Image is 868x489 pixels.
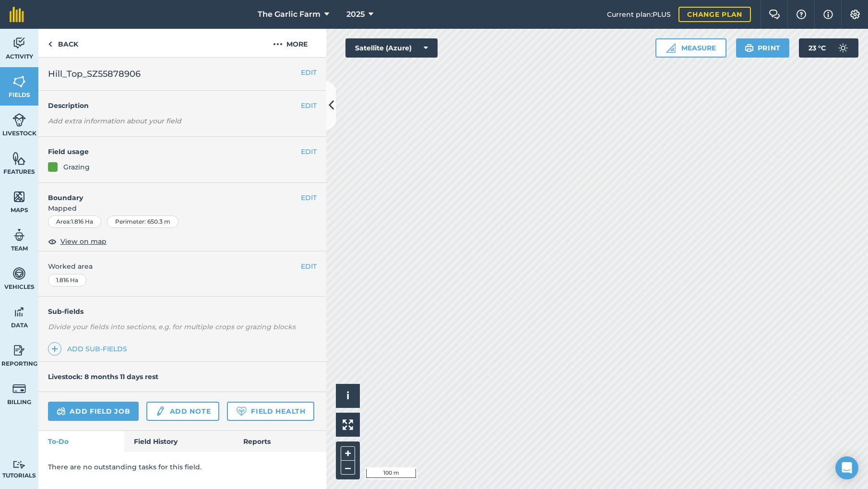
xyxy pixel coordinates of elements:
[48,342,131,356] a: Add sub-fields
[678,7,751,22] a: Change plan
[12,74,26,89] img: svg+xml;base64,PHN2ZyB4bWxucz0iaHR0cDovL3d3dy53My5vcmcvMjAwMC9zdmciIHdpZHRoPSI1NiIgaGVpZ2h0PSI2MC...
[343,419,353,430] img: Four arrows, one pointing top left, one top right, one bottom right and the last bottom left
[666,43,676,53] img: Ruler icon
[10,7,24,22] img: fieldmargin Logo
[346,390,349,402] span: i
[12,460,26,469] img: svg+xml;base64,PD94bWwgdmVyc2lvbj0iMS4wIiBlbmNvZGluZz0idXRmLTgiPz4KPCEtLSBHZW5lcmF0b3I6IEFkb2JlIE...
[607,9,671,20] span: Current plan : PLUS
[301,192,317,203] button: EDIT
[48,372,158,381] h4: Livestock: 8 months 11 days rest
[341,461,355,475] button: –
[48,261,317,272] span: Worked area
[254,29,326,57] button: More
[38,203,326,214] span: Mapped
[234,431,326,452] a: Reports
[736,38,790,58] button: Print
[48,274,86,286] div: 1.816 Ha
[796,10,807,19] img: A question mark icon
[60,236,107,247] span: View on map
[63,162,90,172] div: Grazing
[809,38,826,58] span: 23 ° C
[301,146,317,157] button: EDIT
[38,183,301,203] h4: Boundary
[48,236,107,247] button: View on map
[38,431,124,452] a: To-Do
[124,431,233,452] a: Field History
[48,146,301,157] h4: Field usage
[38,306,326,317] h4: Sub-fields
[823,9,833,20] img: svg+xml;base64,PHN2ZyB4bWxucz0iaHR0cDovL3d3dy53My5vcmcvMjAwMC9zdmciIHdpZHRoPSIxNyIgaGVpZ2h0PSIxNy...
[769,10,780,19] img: Two speech bubbles overlapping with the left bubble in the forefront
[341,446,355,461] button: +
[12,36,26,50] img: svg+xml;base64,PD94bWwgdmVyc2lvbj0iMS4wIiBlbmNvZGluZz0idXRmLTgiPz4KPCEtLSBHZW5lcmF0b3I6IEFkb2JlIE...
[655,38,726,58] button: Measure
[107,215,178,228] div: Perimeter : 650.3 m
[48,117,181,125] em: Add extra information about your field
[346,9,365,20] span: 2025
[12,382,26,396] img: svg+xml;base64,PD94bWwgdmVyc2lvbj0iMS4wIiBlbmNvZGluZz0idXRmLTgiPz4KPCEtLSBHZW5lcmF0b3I6IEFkb2JlIE...
[12,190,26,204] img: svg+xml;base64,PHN2ZyB4bWxucz0iaHR0cDovL3d3dy53My5vcmcvMjAwMC9zdmciIHdpZHRoPSI1NiIgaGVpZ2h0PSI2MC...
[48,402,139,421] a: Add field job
[799,38,858,58] button: 23 °C
[51,343,58,355] img: svg+xml;base64,PHN2ZyB4bWxucz0iaHR0cDovL3d3dy53My5vcmcvMjAwMC9zdmciIHdpZHRoPSIxNCIgaGVpZ2h0PSIyNC...
[345,38,438,58] button: Satellite (Azure)
[48,215,101,228] div: Area : 1.816 Ha
[12,266,26,281] img: svg+xml;base64,PD94bWwgdmVyc2lvbj0iMS4wIiBlbmNvZGluZz0idXRmLTgiPz4KPCEtLSBHZW5lcmF0b3I6IEFkb2JlIE...
[38,29,88,57] a: Back
[273,38,283,50] img: svg+xml;base64,PHN2ZyB4bWxucz0iaHR0cDovL3d3dy53My5vcmcvMjAwMC9zdmciIHdpZHRoPSIyMCIgaGVpZ2h0PSIyNC...
[301,67,317,78] button: EDIT
[48,462,317,472] p: There are no outstanding tasks for this field.
[12,151,26,166] img: svg+xml;base64,PHN2ZyB4bWxucz0iaHR0cDovL3d3dy53My5vcmcvMjAwMC9zdmciIHdpZHRoPSI1NiIgaGVpZ2h0PSI2MC...
[258,9,321,20] span: The Garlic Farm
[155,406,166,417] img: svg+xml;base64,PD94bWwgdmVyc2lvbj0iMS4wIiBlbmNvZGluZz0idXRmLTgiPz4KPCEtLSBHZW5lcmF0b3I6IEFkb2JlIE...
[227,402,314,421] a: Field Health
[48,236,57,247] img: svg+xml;base64,PHN2ZyB4bWxucz0iaHR0cDovL3d3dy53My5vcmcvMjAwMC9zdmciIHdpZHRoPSIxOCIgaGVpZ2h0PSIyNC...
[12,113,26,127] img: svg+xml;base64,PD94bWwgdmVyc2lvbj0iMS4wIiBlbmNvZGluZz0idXRmLTgiPz4KPCEtLSBHZW5lcmF0b3I6IEFkb2JlIE...
[12,305,26,319] img: svg+xml;base64,PD94bWwgdmVyc2lvbj0iMS4wIiBlbmNvZGluZz0idXRmLTgiPz4KPCEtLSBHZW5lcmF0b3I6IEFkb2JlIE...
[849,10,861,19] img: A cog icon
[48,38,52,50] img: svg+xml;base64,PHN2ZyB4bWxucz0iaHR0cDovL3d3dy53My5vcmcvMjAwMC9zdmciIHdpZHRoPSI5IiBoZWlnaHQ9IjI0Ii...
[336,384,360,408] button: i
[833,38,853,58] img: svg+xml;base64,PD94bWwgdmVyc2lvbj0iMS4wIiBlbmNvZGluZz0idXRmLTgiPz4KPCEtLSBHZW5lcmF0b3I6IEFkb2JlIE...
[12,343,26,358] img: svg+xml;base64,PD94bWwgdmVyc2lvbj0iMS4wIiBlbmNvZGluZz0idXRmLTgiPz4KPCEtLSBHZW5lcmF0b3I6IEFkb2JlIE...
[745,42,754,54] img: svg+xml;base64,PHN2ZyB4bWxucz0iaHR0cDovL3d3dy53My5vcmcvMjAwMC9zdmciIHdpZHRoPSIxOSIgaGVpZ2h0PSIyNC...
[146,402,219,421] a: Add note
[48,100,317,111] h4: Description
[48,322,296,331] em: Divide your fields into sections, e.g. for multiple crops or grazing blocks
[301,100,317,111] button: EDIT
[835,456,858,479] div: Open Intercom Messenger
[12,228,26,242] img: svg+xml;base64,PD94bWwgdmVyc2lvbj0iMS4wIiBlbmNvZGluZz0idXRmLTgiPz4KPCEtLSBHZW5lcmF0b3I6IEFkb2JlIE...
[57,406,66,417] img: svg+xml;base64,PD94bWwgdmVyc2lvbj0iMS4wIiBlbmNvZGluZz0idXRmLTgiPz4KPCEtLSBHZW5lcmF0b3I6IEFkb2JlIE...
[301,261,317,272] button: EDIT
[48,67,141,81] span: Hill_Top_SZ55878906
